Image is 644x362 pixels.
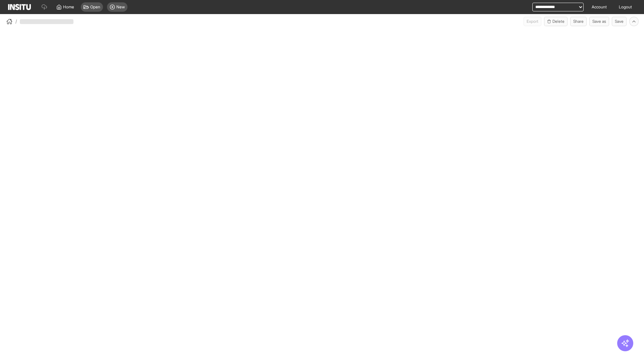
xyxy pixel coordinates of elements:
[524,17,541,26] button: Export
[612,17,627,26] button: Save
[544,17,568,26] button: Delete
[570,17,587,26] button: Share
[116,4,125,10] span: New
[589,17,609,26] button: Save as
[63,4,74,10] span: Home
[90,4,100,10] span: Open
[15,18,17,25] span: /
[5,17,17,25] button: /
[524,17,541,26] span: Can currently only export from Insights reports.
[8,4,31,10] img: Logo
